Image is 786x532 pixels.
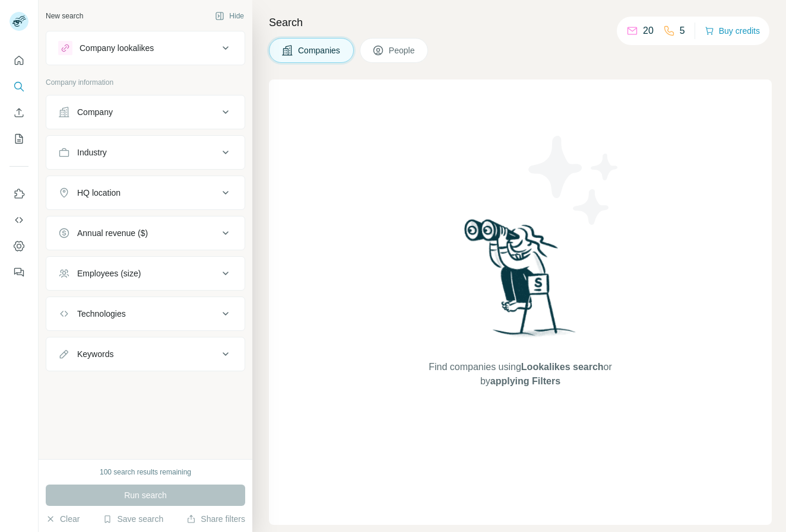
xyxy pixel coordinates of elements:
button: Share filters [186,513,245,525]
button: My lists [9,128,28,149]
button: Employees (size) [46,259,245,288]
button: Industry [46,138,245,167]
button: Buy credits [705,23,760,39]
div: Keywords [77,348,113,360]
button: Use Surfe on LinkedIn [9,183,28,205]
button: Quick start [9,50,28,71]
div: Company [77,106,113,118]
button: Hide [207,7,252,25]
span: People [389,44,416,56]
div: Employees (size) [77,267,141,279]
button: Use Surfe API [9,209,28,231]
button: HQ location [46,179,245,207]
div: 100 search results remaining [100,467,191,477]
p: 20 [643,24,654,38]
span: applying Filters [490,376,560,386]
button: Technologies [46,300,245,328]
div: HQ location [77,187,121,199]
div: New search [46,11,83,21]
span: Lookalikes search [521,362,604,372]
img: Surfe Illustration - Woman searching with binoculars [459,216,582,348]
button: Company [46,98,245,126]
button: Annual revenue ($) [46,219,245,247]
button: Dashboard [9,235,28,257]
p: 5 [680,24,685,38]
span: Companies [298,44,341,56]
img: Surfe Illustration - Stars [521,127,627,234]
button: Company lookalikes [46,34,245,62]
button: Enrich CSV [9,102,28,123]
span: Find companies using or by [425,360,615,388]
button: Search [9,76,28,97]
button: Feedback [9,262,28,283]
div: Industry [77,146,107,158]
div: Technologies [77,308,126,320]
button: Keywords [46,340,245,368]
div: Company lookalikes [80,42,154,54]
p: Company information [46,77,245,88]
div: Annual revenue ($) [77,227,148,239]
h4: Search [269,14,772,31]
button: Save search [103,513,163,525]
button: Clear [46,513,80,525]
